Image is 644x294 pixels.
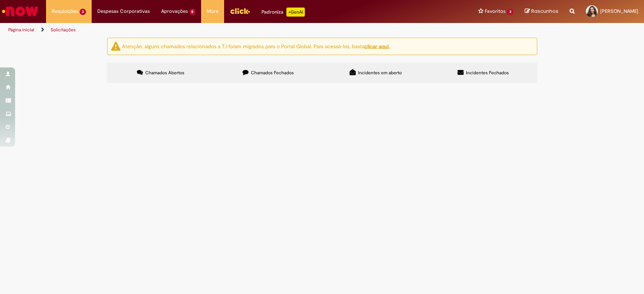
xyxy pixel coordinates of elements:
[286,8,305,17] p: +GenAi
[52,8,78,15] span: Requisições
[531,8,558,15] span: Rascunhos
[161,8,188,15] span: Aprovações
[145,70,184,76] span: Chamados Abertos
[466,70,509,76] span: Incidentes Fechados
[261,8,305,17] div: Padroniza
[51,27,76,33] a: Solicitações
[358,70,402,76] span: Incidentes em aberto
[485,8,506,15] span: Favoritos
[80,9,86,15] span: 3
[600,8,638,14] span: [PERSON_NAME]
[122,43,390,49] ng-bind-html: Atenção: alguns chamados relacionados a T.I foram migrados para o Portal Global. Para acessá-los,...
[1,4,40,19] img: ServiceNow
[6,23,424,37] ul: Trilhas de página
[364,43,390,49] a: clicar aqui.
[8,27,34,33] a: Página inicial
[207,8,218,15] span: More
[507,9,513,15] span: 3
[230,5,250,17] img: click_logo_yellow_360x200.png
[97,8,150,15] span: Despesas Corporativas
[525,8,558,15] a: Rascunhos
[189,9,196,15] span: 8
[251,70,294,76] span: Chamados Fechados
